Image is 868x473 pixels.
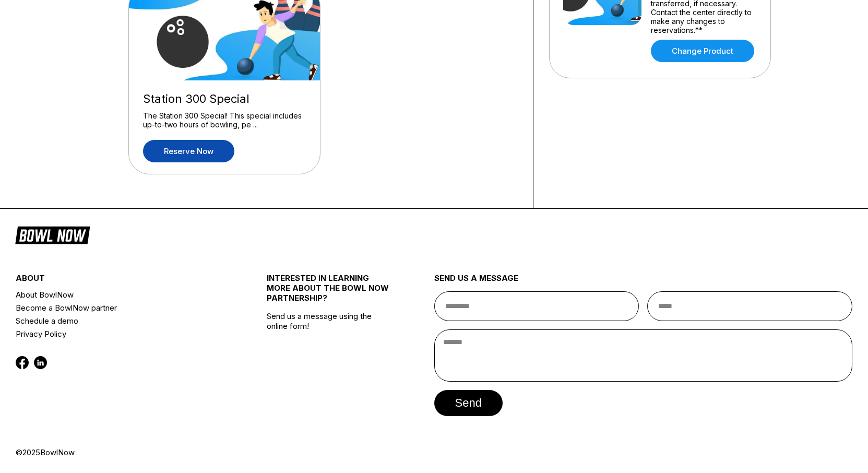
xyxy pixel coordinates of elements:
a: Change Product [651,40,754,62]
div: Station 300 Special [143,92,306,106]
div: INTERESTED IN LEARNING MORE ABOUT THE BOWL NOW PARTNERSHIP? [267,273,392,311]
div: The Station 300 Special! This special includes up-to-two hours of bowling, pe ... [143,111,306,129]
div: send us a message [434,273,853,291]
div: about [16,273,225,288]
a: Schedule a demo [16,314,225,327]
a: About BowlNow [16,288,225,301]
button: send [434,390,503,416]
a: Privacy Policy [16,327,225,340]
a: Reserve now [143,140,234,162]
div: Send us a message using the online form! [267,250,392,447]
a: Become a BowlNow partner [16,301,225,314]
div: © 2025 BowlNow [16,447,852,457]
